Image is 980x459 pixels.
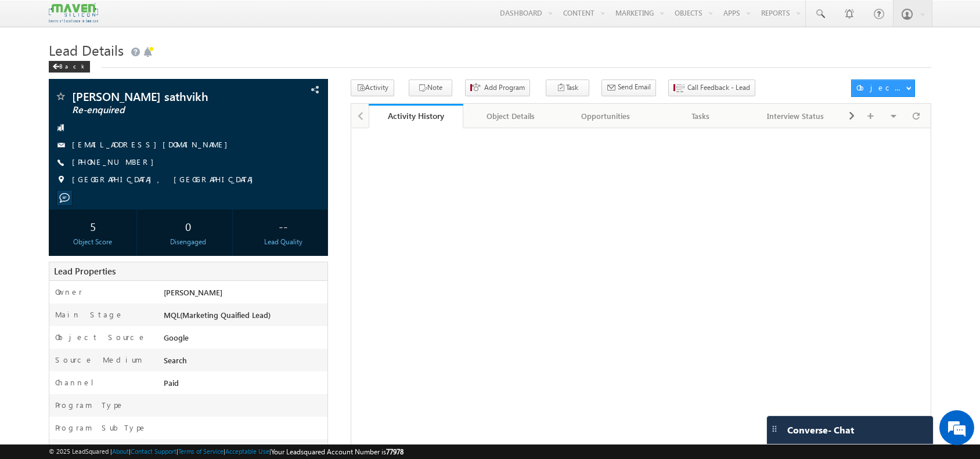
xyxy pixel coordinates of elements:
img: Custom Logo [49,3,98,23]
div: MQL(Marketing Quaified Lead) [161,309,327,326]
div: -- [243,215,325,237]
a: Object Details [463,104,559,128]
div: 5 [52,215,134,237]
div: Opportunities [568,109,643,123]
div: Object Score [52,237,134,247]
span: 77978 [386,447,403,456]
span: Your Leadsquared Account Number is [271,447,403,456]
button: Note [409,79,452,96]
button: Send Email [601,79,656,96]
button: Activity [351,79,394,96]
span: Converse - Chat [787,425,854,435]
a: Acceptable Use [225,447,269,455]
span: Lead Details [49,41,124,59]
div: Back [49,61,90,73]
div: Activity History [377,110,455,121]
label: Program SubType [55,422,147,433]
a: Activity History [369,104,464,128]
div: 0 [147,215,229,237]
a: Interview Status [748,104,844,128]
span: [GEOGRAPHIC_DATA], [GEOGRAPHIC_DATA] [72,174,259,186]
div: Search [161,355,327,371]
button: Task [546,79,589,96]
span: Lead Properties [54,265,116,277]
a: About [112,447,129,455]
span: Add Program [484,82,525,93]
div: Tasks [662,109,738,123]
button: Add Program [465,79,530,96]
div: Google [161,332,327,348]
span: Re-enquired [72,104,246,116]
div: Object Actions [856,82,906,93]
div: Object Details [473,109,548,123]
span: [PERSON_NAME] sathvikh [72,91,246,102]
label: Owner [55,287,82,297]
a: Opportunities [559,104,654,128]
div: Disengaged [147,237,229,247]
a: Contact Support [131,447,176,455]
a: Tasks [653,104,748,128]
span: Send Email [618,82,651,92]
label: Object Source [55,332,146,342]
img: carter-drag [770,424,779,433]
label: Channel [55,377,103,388]
div: Interview Status [758,109,833,123]
a: [EMAIL_ADDRESS][DOMAIN_NAME] [72,139,233,149]
div: Lead Quality [243,237,325,247]
span: [PERSON_NAME] [164,287,222,297]
label: Program Type [55,400,124,410]
label: Main Stage [55,309,124,320]
label: Source Medium [55,355,142,365]
span: [PHONE_NUMBER] [72,157,160,168]
span: © 2025 LeadSquared | | | | | [49,446,403,457]
a: Back [49,60,96,70]
button: Call Feedback - Lead [668,79,755,96]
a: Terms of Service [178,447,224,455]
span: Call Feedback - Lead [687,82,750,93]
button: Object Actions [851,79,915,97]
div: Paid [161,377,327,393]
